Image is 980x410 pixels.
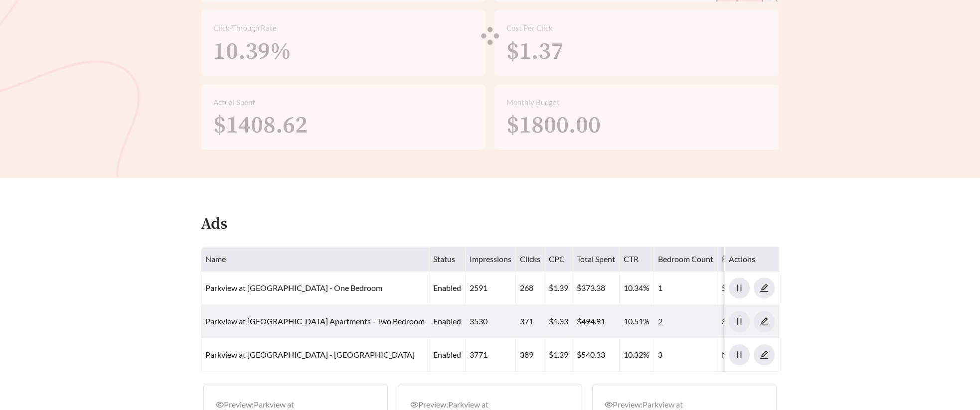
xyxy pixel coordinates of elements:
[654,247,718,272] th: Bedroom Count
[516,247,545,272] th: Clicks
[573,247,620,272] th: Total Spent
[725,247,779,272] th: Actions
[654,305,718,338] td: 2
[573,272,620,305] td: $373.38
[620,305,654,338] td: 10.51%
[429,247,466,272] th: Status
[433,283,461,292] span: enabled
[466,247,516,272] th: Impressions
[754,311,775,332] button: edit
[718,338,808,372] td: Not Set
[433,350,461,359] span: enabled
[729,277,750,298] button: pause
[718,247,808,272] th: PMS/Scraper Unit Price
[754,317,774,326] span: edit
[620,338,654,372] td: 10.32%
[729,317,749,326] span: pause
[410,401,418,409] span: eye
[573,338,620,372] td: $540.33
[654,272,718,305] td: 1
[549,254,565,264] span: CPC
[729,350,749,359] span: pause
[729,311,750,332] button: pause
[466,338,516,372] td: 3771
[433,316,461,326] span: enabled
[654,338,718,372] td: 3
[201,216,227,233] h4: Ads
[516,338,545,372] td: 389
[201,247,429,272] th: Name
[573,305,620,338] td: $494.91
[205,283,382,292] a: Parkview at [GEOGRAPHIC_DATA] - One Bedroom
[754,283,775,292] a: edit
[205,316,425,326] a: Parkview at [GEOGRAPHIC_DATA] Apartments - Two Bedroom
[516,272,545,305] td: 268
[754,344,775,365] button: edit
[466,272,516,305] td: 2591
[620,272,654,305] td: 10.34%
[516,305,545,338] td: 371
[754,283,774,292] span: edit
[718,305,808,338] td: $1579
[729,283,749,292] span: pause
[754,350,774,359] span: edit
[466,305,516,338] td: 3530
[205,350,415,359] a: Parkview at [GEOGRAPHIC_DATA] - [GEOGRAPHIC_DATA]
[605,401,613,409] span: eye
[754,350,775,359] a: edit
[754,316,775,326] a: edit
[718,272,808,305] td: $1479
[729,344,750,365] button: pause
[624,254,639,264] span: CTR
[754,277,775,298] button: edit
[545,272,573,305] td: $1.39
[545,338,573,372] td: $1.39
[545,305,573,338] td: $1.33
